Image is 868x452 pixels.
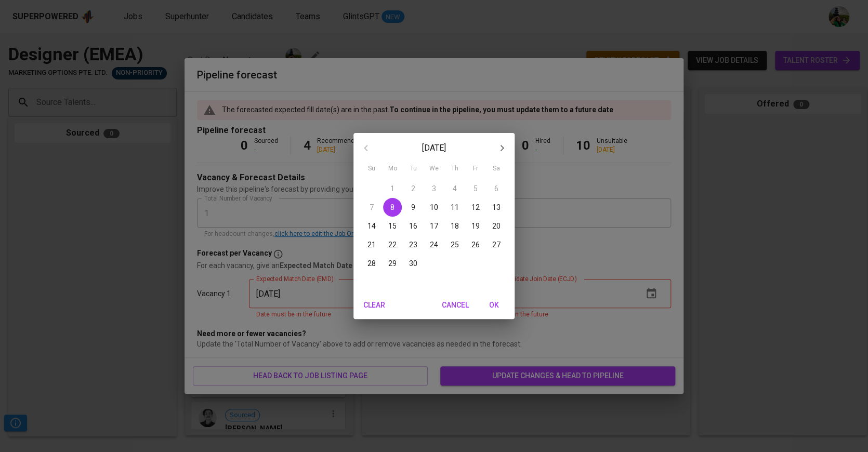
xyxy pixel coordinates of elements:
span: Fr [466,164,485,174]
p: 9 [411,202,415,212]
p: 18 [451,221,459,231]
p: 15 [388,221,397,231]
p: 26 [471,240,480,250]
span: Sa [487,164,506,174]
button: 20 [487,217,506,235]
button: 22 [383,235,402,254]
button: 19 [466,217,485,235]
button: 28 [362,254,381,273]
button: 16 [404,217,423,235]
button: 10 [425,198,443,217]
button: 13 [487,198,506,217]
button: 9 [404,198,423,217]
span: Cancel [442,299,469,312]
p: 10 [430,202,438,212]
p: 11 [451,202,459,212]
button: Clear [358,296,391,315]
p: 25 [451,240,459,250]
span: Clear [362,299,387,312]
p: 30 [409,258,417,269]
p: 12 [471,202,480,212]
button: 27 [487,235,506,254]
p: 24 [430,240,438,250]
p: 29 [388,258,397,269]
button: 26 [466,235,485,254]
button: 24 [425,235,443,254]
span: Mo [383,164,402,174]
button: 11 [445,198,464,217]
p: 17 [430,221,438,231]
span: We [425,164,443,174]
button: OK [477,296,510,315]
span: OK [481,299,506,312]
p: [DATE] [378,142,490,154]
p: 28 [367,258,376,269]
p: 13 [492,202,501,212]
button: 25 [445,235,464,254]
button: 17 [425,217,443,235]
p: 20 [492,221,501,231]
p: 22 [388,240,397,250]
p: 27 [492,240,501,250]
span: Tu [404,164,423,174]
p: 21 [367,240,376,250]
button: Cancel [438,296,473,315]
p: 23 [409,240,417,250]
p: 8 [390,202,394,212]
button: 15 [383,217,402,235]
p: 16 [409,221,417,231]
p: 14 [367,221,376,231]
button: 21 [362,235,381,254]
button: 29 [383,254,402,273]
button: 8 [383,198,402,217]
p: 19 [471,221,480,231]
span: Th [445,164,464,174]
button: 30 [404,254,423,273]
button: 23 [404,235,423,254]
button: 18 [445,217,464,235]
button: 14 [362,217,381,235]
button: 12 [466,198,485,217]
span: Su [362,164,381,174]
